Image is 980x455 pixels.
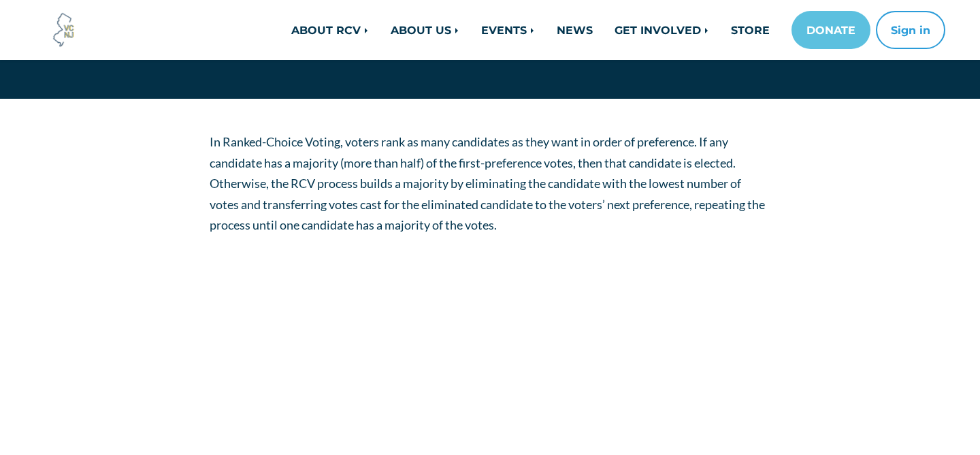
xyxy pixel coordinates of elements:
[210,134,765,232] span: In Ranked-Choice Voting, voters rank as many candidates as they want in order of preference. If a...
[280,16,380,44] a: ABOUT RCV
[604,16,720,44] a: GET INVOLVED
[470,16,546,44] a: EVENTS
[791,11,870,49] a: DONATE
[380,16,470,44] a: ABOUT US
[546,16,604,44] a: NEWS
[199,11,945,49] nav: Main navigation
[720,16,781,44] a: STORE
[46,12,82,48] img: Voter Choice NJ
[876,11,945,49] button: Sign in or sign up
